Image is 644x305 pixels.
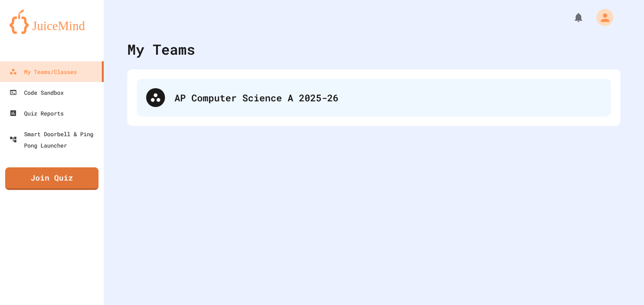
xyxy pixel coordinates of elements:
a: Join Quiz [5,167,99,190]
div: My Teams [127,39,195,60]
div: Quiz Reports [9,107,64,119]
div: Smart Doorbell & Ping Pong Launcher [9,128,100,151]
div: Code Sandbox [9,87,64,98]
img: logo-orange.svg [9,9,94,34]
div: AP Computer Science A 2025-26 [137,79,611,116]
div: My Teams/Classes [9,66,77,77]
div: AP Computer Science A 2025-26 [174,91,602,105]
div: My Notifications [555,9,586,25]
div: My Account [586,7,616,28]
